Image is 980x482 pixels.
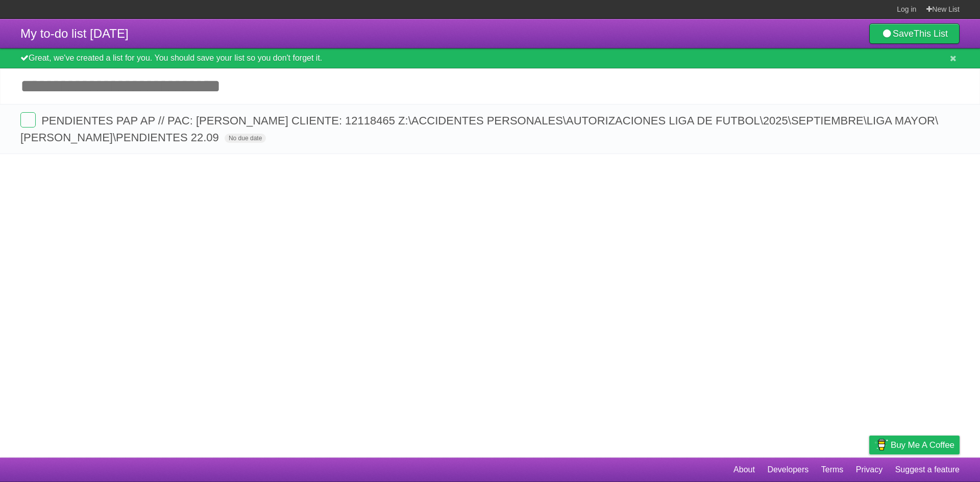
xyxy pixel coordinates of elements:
[874,436,888,453] img: Buy me a coffee
[891,436,954,454] span: Buy me a coffee
[767,460,808,479] a: Developers
[733,460,755,479] a: About
[225,134,266,143] span: No due date
[869,23,960,44] a: SaveThis List
[20,114,938,144] span: PENDIENTES PAP AP // PAC: [PERSON_NAME] CLIENTE: 12118465 Z:\ACCIDENTES PERSONALES\AUTORIZACIONES...
[20,112,36,128] label: Done
[20,27,129,40] span: My to-do list [DATE]
[821,460,844,479] a: Terms
[895,460,960,479] a: Suggest a feature
[856,460,883,479] a: Privacy
[914,29,948,39] b: This List
[869,436,960,454] a: Buy me a coffee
